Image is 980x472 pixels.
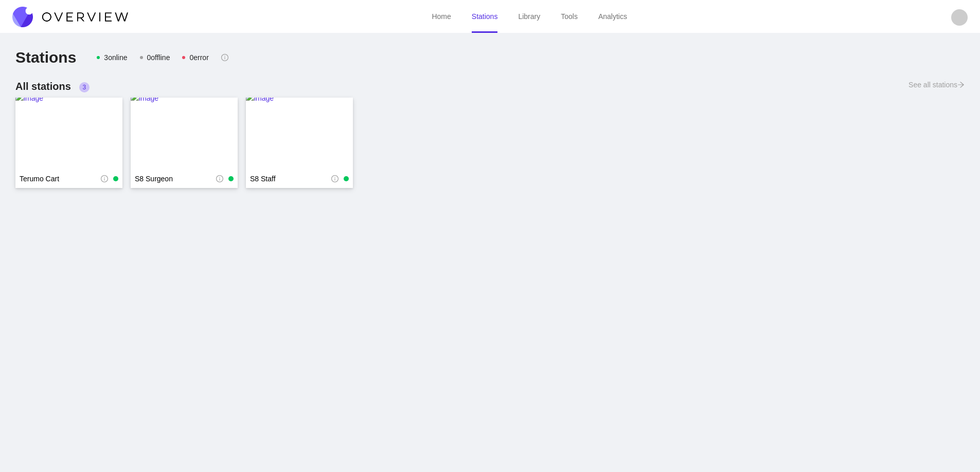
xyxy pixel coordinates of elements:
[147,52,170,63] div: 0 offline
[135,174,216,184] a: S8 Surgeon
[15,92,122,175] img: image
[250,174,331,184] a: S8 Staff
[189,52,208,63] div: 0 error
[101,175,108,182] span: info-circle
[246,92,353,175] img: image
[432,12,451,21] a: Home
[79,82,90,92] sup: 3
[472,12,498,21] a: Stations
[131,98,238,169] a: image
[216,175,223,182] span: info-circle
[15,48,76,67] h2: Stations
[104,52,127,63] div: 3 online
[957,81,965,88] span: arrow-right
[561,12,578,21] a: Tools
[82,84,86,91] span: 3
[518,12,540,21] a: Library
[20,174,101,184] a: Terumo Cart
[15,98,122,169] a: image
[908,79,965,98] a: See all stationsarrow-right
[331,175,338,182] span: info-circle
[15,79,90,93] h3: All stations
[246,98,353,169] a: image
[131,92,238,175] img: image
[598,12,627,21] a: Analytics
[221,54,228,61] span: info-circle
[12,7,128,27] img: Overview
